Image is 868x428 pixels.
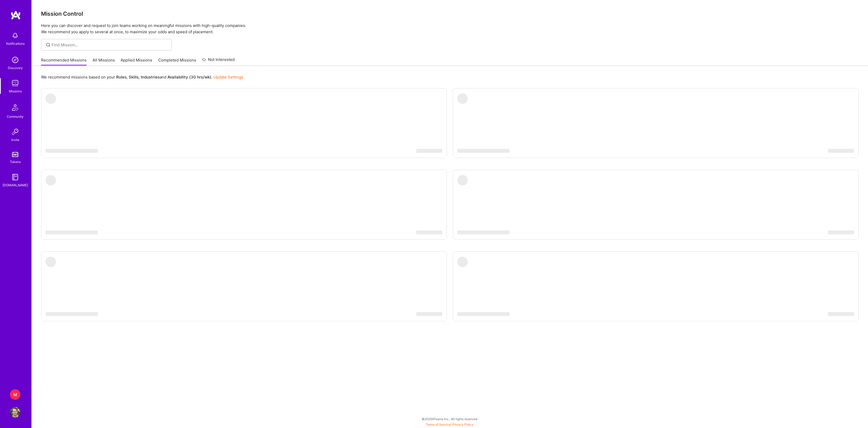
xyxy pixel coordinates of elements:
[10,10,21,20] img: logo
[41,57,87,66] a: Recommended Missions
[452,423,474,426] a: Privacy Policy
[11,137,19,143] div: Invite
[158,57,196,66] a: Completed Missions
[52,42,168,48] input: Find Mission...
[10,389,20,400] div: M
[9,88,22,94] div: Missions
[129,75,139,80] b: Skills
[10,172,20,182] img: guide book
[41,10,859,17] h3: Mission Control
[10,55,20,65] img: discovery
[31,412,868,425] div: © 2025 ATeams Inc., All rights reserved.
[10,30,20,41] img: bell
[9,407,22,418] a: User Avatar
[93,57,115,66] a: All Missions
[9,101,21,114] img: Community
[10,127,20,137] img: Invite
[10,159,21,165] div: Tokens
[6,41,25,46] div: Notifications
[213,75,243,80] a: Update Settings
[41,22,859,35] p: Here you can discover and request to join teams working on meaningful missions with high-quality ...
[116,75,127,80] b: Roles
[141,75,160,80] b: Industries
[121,57,152,66] a: Applied Missions
[12,152,18,157] img: tokens
[426,423,450,426] a: Terms of Service
[202,57,235,66] a: Not Interested
[45,42,51,48] i: icon SearchGrey
[167,75,211,80] b: Availability (30 hrs/wk)
[10,78,20,88] img: teamwork
[426,423,474,426] span: |
[8,65,23,71] div: Discovery
[3,182,28,188] div: [DOMAIN_NAME]
[7,114,24,119] div: Community
[10,407,20,418] img: User Avatar
[41,74,243,80] p: We recommend missions based on your , , and .
[9,389,22,400] a: M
